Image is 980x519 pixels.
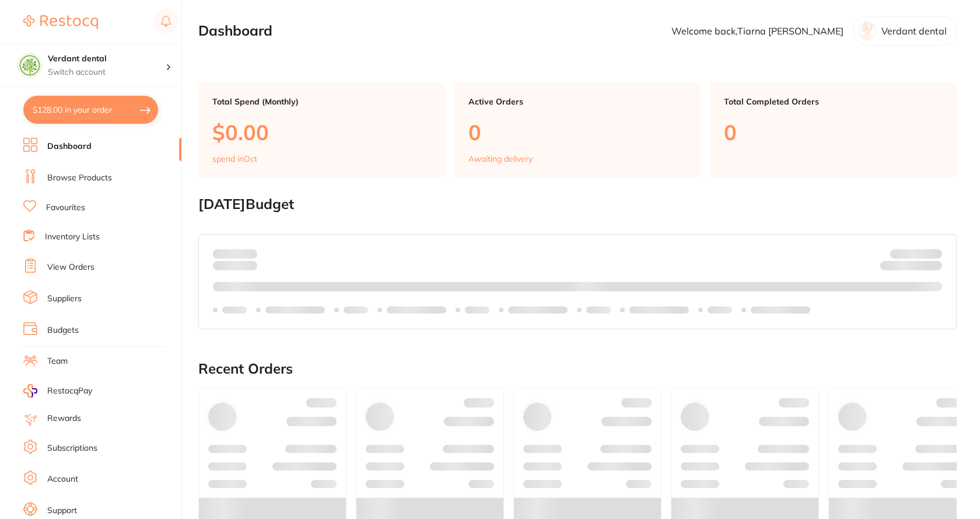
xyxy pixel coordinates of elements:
a: Budgets [47,325,79,336]
p: Labels extended [265,305,325,315]
a: Browse Products [47,172,112,184]
a: Favourites [46,202,85,214]
strong: $NaN [919,248,942,259]
p: $0.00 [212,120,431,144]
a: Account [47,473,78,485]
a: Support [47,505,77,517]
h2: Dashboard [198,23,272,39]
p: Labels [465,305,489,315]
p: 0 [724,120,943,144]
a: View Orders [47,262,94,273]
h2: Recent Orders [198,361,957,377]
button: $128.00 in your order [23,96,158,124]
p: Spent: [213,249,257,258]
a: Subscriptions [47,443,97,454]
a: Rewards [47,413,81,424]
p: Labels [586,305,611,315]
p: Labels [708,305,732,315]
p: Welcome back, Tiarna [PERSON_NAME] [671,26,843,36]
p: Total Spend (Monthly) [212,97,431,106]
a: Suppliers [47,293,82,305]
p: Awaiting delivery [468,154,533,163]
p: Labels extended [629,305,689,315]
a: Team [47,356,68,367]
img: Verdant dental [18,54,41,77]
p: Labels [344,305,368,315]
a: RestocqPay [23,384,92,398]
a: Total Spend (Monthly)$0.00spend inOct [198,83,445,177]
p: Labels extended [751,305,810,315]
strong: $0.00 [922,263,942,273]
p: spend in Oct [212,154,257,163]
p: Switch account [48,67,166,78]
p: Verdant dental [881,26,947,36]
img: Restocq Logo [23,15,98,29]
h2: [DATE] Budget [198,196,957,213]
p: Active Orders [468,97,687,106]
p: 0 [468,120,687,144]
p: Labels [222,305,247,315]
p: month [213,259,257,273]
strong: $0.00 [237,248,257,259]
p: Labels extended [387,305,446,315]
a: Total Completed Orders0 [710,83,957,177]
p: Remaining: [880,259,942,273]
a: Restocq Logo [23,9,98,36]
h4: Verdant dental [48,53,166,65]
p: Budget: [890,249,942,258]
p: Total Completed Orders [724,97,943,106]
img: RestocqPay [23,384,37,398]
p: Labels extended [508,305,568,315]
a: Active Orders0Awaiting delivery [454,83,701,177]
span: RestocqPay [47,385,92,397]
a: Dashboard [47,141,92,152]
a: Inventory Lists [45,231,100,243]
